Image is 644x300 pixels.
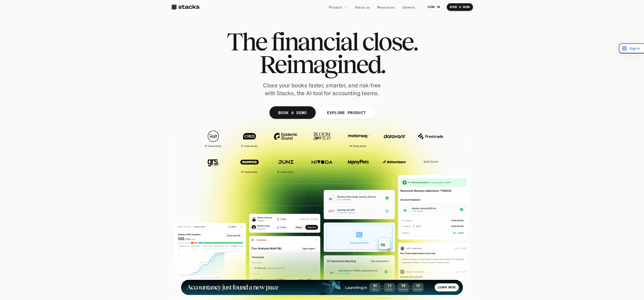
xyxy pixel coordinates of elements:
a: About us [352,3,373,12]
a: Case study [234,154,265,176]
p: BOOK A DEMO [450,5,470,9]
a: Case study [198,128,229,150]
strong: : [395,284,398,290]
a: Case study [343,128,374,150]
span: Days [369,288,381,290]
h2: Case study [244,145,258,148]
h4: Launching in [345,285,367,290]
h1: Accountancy just found a new pace [187,284,278,290]
span: Minutes [398,288,409,290]
h2: Case study [280,171,294,174]
a: BOOK A DEMO [447,3,473,11]
span: 02 [369,285,381,287]
span: 30 [412,285,424,287]
p: Resources [377,5,395,10]
span: Reimagined. [259,53,385,76]
strong: : [381,284,383,290]
a: Case study [234,128,265,150]
strong: : [409,284,412,290]
h2: Case study [244,171,258,174]
span: Seconds [412,288,424,290]
h2: Case study [208,145,221,148]
a: BOOK A DEMO [269,106,316,119]
p: LEARN MORE [438,286,456,289]
a: Careers [399,3,418,12]
p: EXPLORE PRODUCT [327,109,366,116]
span: 00 [398,285,409,287]
a: EXPLORE PRODUCT [318,106,375,119]
p: About us [355,5,370,10]
span: close. [362,30,417,53]
span: financial [271,30,358,53]
p: BOOK A DEMO [278,109,307,116]
a: Accountancy just found a new paceLaunching in02Days:19Hours:00Minutes:30SecondsLEARN MORE [181,280,463,295]
a: Resources [374,3,398,12]
p: and more [415,159,446,164]
p: Product [329,5,342,10]
p: SIGN IN [427,5,440,9]
a: SIGN IN [424,3,443,11]
p: Close your books faster, smarter, and risk-free with Stacks, the AI tool for accounting teams. [259,82,385,97]
p: Careers [402,5,415,10]
h2: Case study [353,145,366,148]
a: Case study [270,154,301,176]
span: 19 [384,285,395,287]
span: Hours [384,288,395,290]
span: The [227,30,267,53]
